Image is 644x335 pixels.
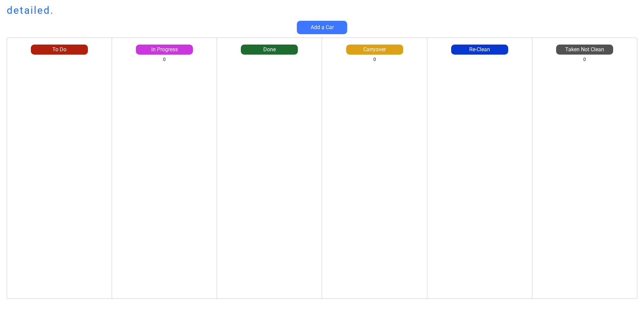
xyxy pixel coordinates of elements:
div: 0 [163,56,166,63]
div: To Do [31,46,88,53]
div: Re-Clean [451,46,508,53]
div: 0 [583,56,586,63]
div: Carryover [346,46,403,53]
div: In Progress [136,46,193,53]
div: Taken Not Clean [556,46,613,53]
div: Done [241,46,298,53]
button: Add a Car [297,21,347,34]
div: 0 [373,56,376,63]
h1: detailed. [7,3,54,17]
